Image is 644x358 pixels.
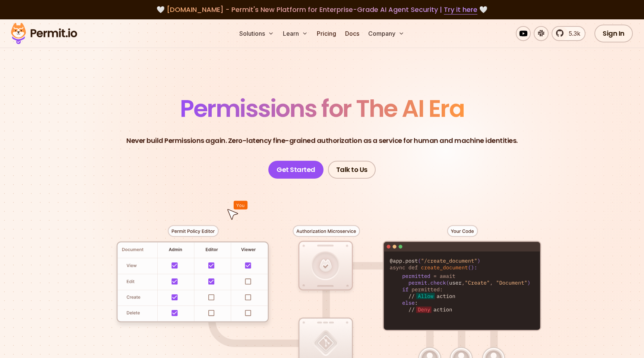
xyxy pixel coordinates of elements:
button: Learn [280,26,311,41]
a: Pricing [314,26,339,41]
button: Company [365,26,407,41]
a: 5.3k [552,26,585,41]
a: Get Started [268,161,323,179]
span: [DOMAIN_NAME] - Permit's New Platform for Enterprise-Grade AI Agent Security | [167,5,477,14]
a: Sign In [594,25,633,42]
span: Permissions for The AI Era [180,92,464,125]
div: 🤍 🤍 [18,4,626,15]
button: Solutions [236,26,277,41]
a: Try it here [444,5,477,15]
span: 5.3k [564,29,580,38]
p: Never build Permissions again. Zero-latency fine-grained authorization as a service for human and... [126,135,518,146]
a: Docs [342,26,362,41]
a: Talk to Us [328,161,376,179]
img: Permit logo [7,21,80,46]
